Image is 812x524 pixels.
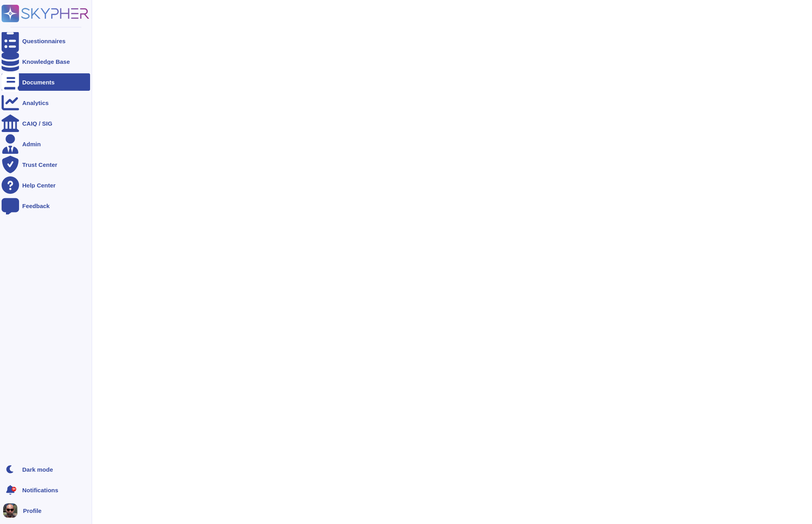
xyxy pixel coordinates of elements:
[2,53,90,70] a: Knowledge Base
[3,503,17,518] img: user
[22,100,49,106] div: Analytics
[2,115,90,132] a: CAIQ / SIG
[22,79,55,85] div: Documents
[2,135,90,153] a: Admin
[12,487,16,491] div: 9+
[2,502,23,519] button: user
[2,156,90,173] a: Trust Center
[22,162,57,168] div: Trust Center
[22,59,70,65] div: Knowledge Base
[2,73,90,91] a: Documents
[23,508,42,514] span: Profile
[22,467,53,472] div: Dark mode
[22,38,65,44] div: Questionnaires
[22,487,58,493] span: Notifications
[2,176,90,194] a: Help Center
[2,32,90,50] a: Questionnaires
[22,182,56,188] div: Help Center
[22,120,52,126] div: CAIQ / SIG
[22,141,41,147] div: Admin
[2,94,90,111] a: Analytics
[2,197,90,214] a: Feedback
[22,203,50,209] div: Feedback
